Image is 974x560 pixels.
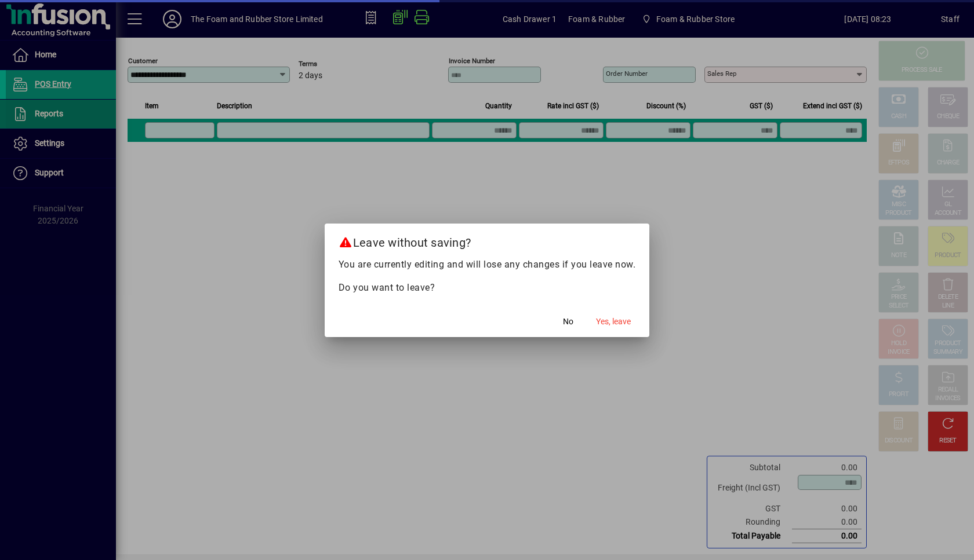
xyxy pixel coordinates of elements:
[591,312,635,332] button: Yes, leave
[563,316,573,328] span: No
[339,281,636,295] p: Do you want to leave?
[339,258,636,272] p: You are currently editing and will lose any changes if you leave now.
[596,316,631,328] span: Yes, leave
[550,312,587,332] button: No
[325,224,650,257] h2: Leave without saving?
